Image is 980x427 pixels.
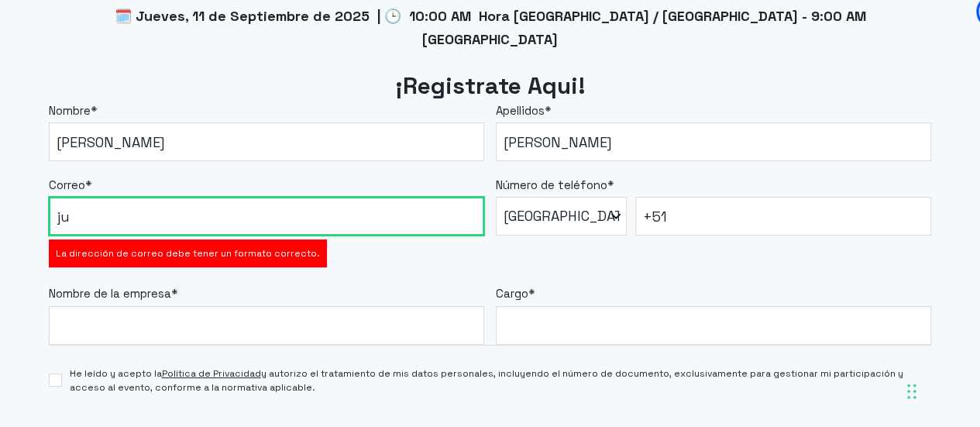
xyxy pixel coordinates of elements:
span: Nombre de la empresa [49,286,171,301]
iframe: Chat Widget [701,229,980,427]
span: Correo [49,177,85,192]
div: Widget de chat [701,229,980,427]
label: La dirección de correo debe tener un formato correcto. [56,246,320,260]
a: Política de Privacidad [162,367,261,380]
span: Número de teléfono [496,177,607,192]
span: 🗓️ Jueves, 11 de Septiembre de 2025 | 🕒 10:00 AM Hora [GEOGRAPHIC_DATA] / [GEOGRAPHIC_DATA] - 9:0... [115,7,866,48]
span: Apellidos [496,103,545,118]
span: He leído y acepto la y autorizo el tratamiento de mis datos personales, incluyendo el número de d... [70,367,931,394]
span: Nombre [49,103,91,118]
div: Arrastrar [907,368,916,415]
span: Cargo [496,286,528,301]
h2: ¡Registrate Aqui! [49,71,931,102]
input: He leído y acepto laPolítica de Privacidady autorizo el tratamiento de mis datos personales, incl... [49,374,61,387]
